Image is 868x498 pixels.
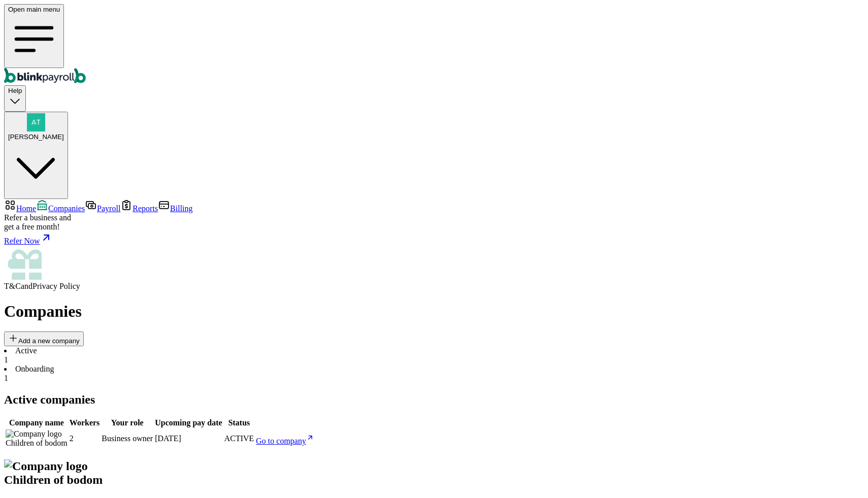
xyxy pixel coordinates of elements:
th: Upcoming pay date [154,418,222,428]
span: Add a new company [18,337,80,345]
span: Billing [170,204,192,213]
span: and [21,282,32,290]
span: 1 [4,355,8,364]
nav: Sidebar [4,199,864,291]
li: Active [4,346,864,364]
a: Refer Now [4,231,864,246]
button: Add a new company [4,331,84,346]
h2: Active companies [4,393,864,407]
span: [PERSON_NAME] [8,133,64,141]
button: Open main menu [4,4,64,68]
h2: Children of bodom [4,459,864,487]
span: Privacy Policy [32,282,80,290]
span: Payroll [97,204,120,213]
button: [PERSON_NAME] [4,112,68,200]
button: Help [4,85,26,111]
img: Company logo [6,429,62,439]
nav: Global [4,4,864,85]
a: Reports [120,204,158,213]
h1: Companies [4,302,864,321]
span: Reports [132,204,158,213]
span: 1 [4,374,8,382]
span: Open main menu [8,6,60,13]
li: Onboarding [4,364,864,383]
td: 2 [69,429,101,448]
span: Children of bodom [6,439,68,447]
a: Home [4,204,36,213]
span: Help [8,87,22,94]
iframe: Chat Widget [694,388,868,498]
th: Workers [69,418,101,428]
a: Go to company [256,437,314,445]
th: Company name [5,418,68,428]
th: Status [224,418,255,428]
th: Your role [101,418,153,428]
a: Billing [158,204,192,213]
span: T&C [4,282,21,290]
span: Go to company [256,437,306,445]
a: Companies [36,204,85,213]
div: Refer a business and get a free month! [4,213,864,231]
img: Company logo [4,459,88,473]
span: Companies [48,204,85,213]
td: Business owner [101,429,153,448]
span: ACTIVE [224,434,254,443]
span: Home [16,204,36,213]
td: [DATE] [154,429,222,448]
a: Payroll [85,204,120,213]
